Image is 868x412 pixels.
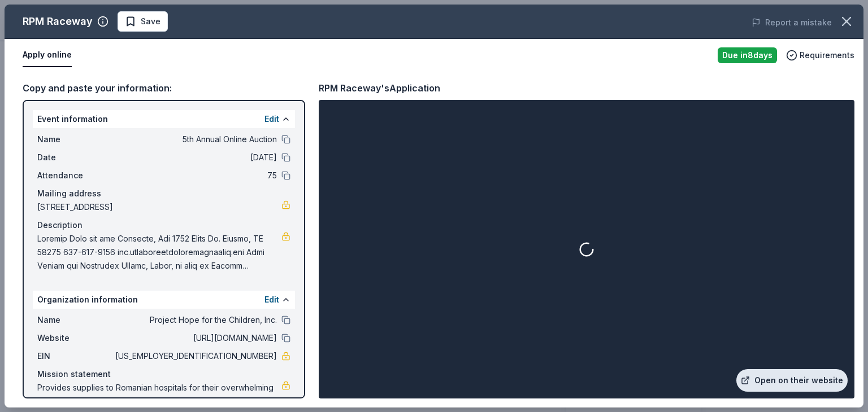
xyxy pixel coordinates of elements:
[37,151,113,164] span: Date
[37,218,290,232] div: Description
[37,169,113,182] span: Attendance
[752,16,832,29] button: Report a mistake
[736,369,848,392] a: Open on their website
[718,47,777,63] div: Due in 8 days
[113,349,277,363] span: [US_EMPLOYER_IDENTIFICATION_NUMBER]
[37,133,113,146] span: Name
[33,110,295,128] div: Event information
[37,349,113,363] span: EIN
[37,381,281,408] span: Provides supplies to Romanian hospitals for their overwhelming abandoned baby population.
[113,169,277,182] span: 75
[37,331,113,345] span: Website
[113,313,277,327] span: Project Hope for the Children, Inc.
[37,367,290,381] div: Mission statement
[800,49,854,62] span: Requirements
[113,133,277,146] span: 5th Annual Online Auction
[23,12,93,30] div: RPM Raceway
[37,313,113,327] span: Name
[319,81,440,95] div: RPM Raceway's Application
[264,112,279,126] button: Edit
[786,49,854,62] button: Requirements
[141,15,160,28] span: Save
[118,11,168,32] button: Save
[113,331,277,345] span: [URL][DOMAIN_NAME]
[113,151,277,164] span: [DATE]
[37,187,290,200] div: Mailing address
[37,232,281,273] span: Loremip Dolo sit ame Consecte, Adi 1752 Elits Do. Eiusmo, TE 58275 637-617-9156 inc.utlaboreetdol...
[37,200,281,214] span: [STREET_ADDRESS]
[264,293,279,306] button: Edit
[33,291,295,309] div: Organization information
[23,81,305,95] div: Copy and paste your information:
[23,43,72,67] button: Apply online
